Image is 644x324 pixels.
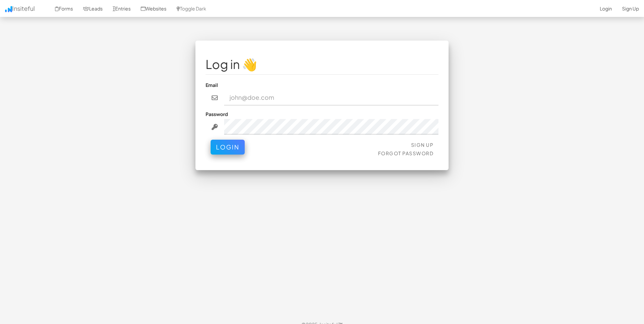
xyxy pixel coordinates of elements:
[5,6,12,12] img: icon.png
[411,142,434,148] a: Sign Up
[206,57,438,71] h1: Log in 👋
[378,150,434,156] a: Forgot Password
[206,111,228,117] label: Password
[211,140,245,155] button: Login
[206,82,218,88] label: Email
[224,90,439,106] input: john@doe.com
